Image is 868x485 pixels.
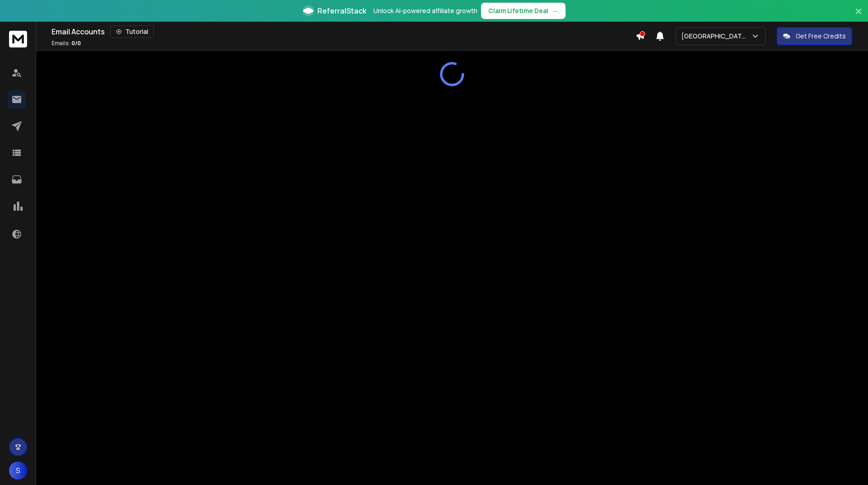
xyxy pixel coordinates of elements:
p: [GEOGRAPHIC_DATA] [681,32,751,41]
button: Close banner [853,5,864,27]
button: Get Free Credits [777,27,852,45]
div: Email Accounts [52,25,636,38]
button: S [9,461,27,480]
button: Claim Lifetime Deal→ [481,3,566,19]
p: Emails : [52,40,81,47]
p: Get Free Credits [796,32,846,41]
span: ReferralStack [317,5,366,16]
span: → [552,6,558,15]
p: Unlock AI-powered affiliate growth [373,6,477,15]
button: Tutorial [110,25,154,38]
span: 0 / 0 [71,39,81,47]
